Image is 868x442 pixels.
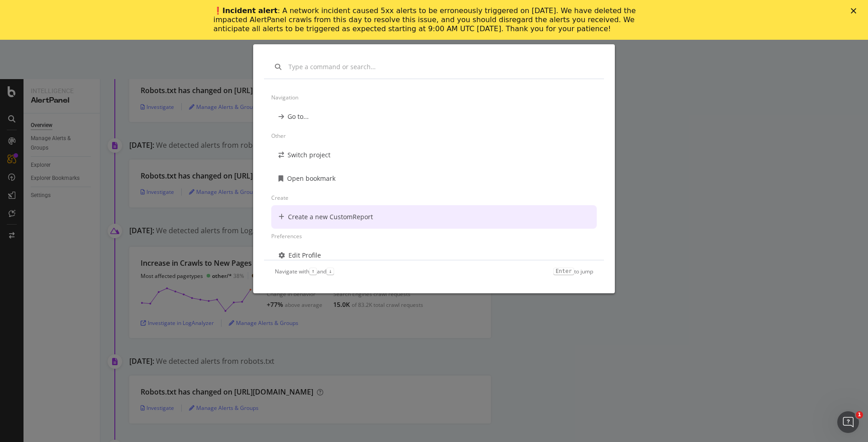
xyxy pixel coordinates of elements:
div: Edit Profile [288,251,321,260]
iframe: Intercom live chat [837,411,859,433]
div: Navigation [271,90,597,105]
kbd: ↑ [309,268,317,275]
div: Open bookmark [287,174,335,183]
kbd: Enter [553,268,574,275]
div: ❗️ : A network incident caused 5xx alerts to be erroneously triggered on [DATE]. We have deleted ... [213,6,640,33]
kbd: ↓ [326,268,334,275]
input: Type a command or search… [288,62,593,71]
span: 1 [856,411,863,418]
div: Navigate with and [275,268,334,275]
div: Switch project [288,150,330,160]
div: Go to... [288,112,309,121]
div: to jump [553,268,593,275]
div: Create [271,190,597,205]
div: Close [851,8,860,14]
b: Incident alert [222,6,278,15]
div: Preferences [271,229,597,244]
div: Other [271,128,597,143]
div: modal [253,44,615,293]
div: Create a new CustomReport [288,212,373,221]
